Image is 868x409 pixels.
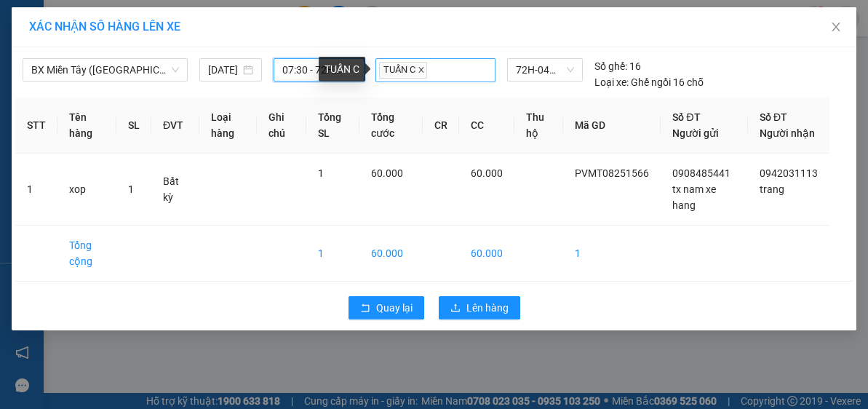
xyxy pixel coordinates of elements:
[257,98,306,154] th: Ghi chú
[282,59,357,81] span: 07:30 - 72H-047.05
[360,303,370,314] span: rollback
[208,62,239,78] input: 13/08/2025
[151,98,199,154] th: ĐVT
[450,303,461,314] span: upload
[516,59,574,81] span: 72H-047.05
[423,98,459,154] th: CR
[371,167,403,179] span: 60.000
[376,300,413,316] span: Quay lại
[466,300,509,316] span: Lên hàng
[57,226,116,282] td: Tổng cộng
[151,154,199,226] td: Bất kỳ
[760,127,815,139] span: Người nhận
[471,167,503,179] span: 60.000
[514,98,563,154] th: Thu hộ
[439,296,520,319] button: uploadLên hàng
[672,127,719,139] span: Người gửi
[116,98,151,154] th: SL
[760,111,787,123] span: Số ĐT
[594,74,629,90] span: Loại xe:
[29,20,180,33] span: XÁC NHẬN SỐ HÀNG LÊN XE
[306,226,359,282] td: 1
[15,154,57,226] td: 1
[31,59,179,81] span: BX Miền Tây (Hàng Ngoài)
[319,57,365,82] div: TUẤN C
[306,98,359,154] th: Tổng SL
[359,98,423,154] th: Tổng cước
[418,66,425,74] span: close
[594,58,641,74] div: 16
[563,226,661,282] td: 1
[672,111,700,123] span: Số ĐT
[379,62,427,79] span: TUẤN C
[57,154,116,226] td: xop
[816,7,856,48] button: Close
[128,183,134,195] span: 1
[594,74,704,90] div: Ghế ngồi 16 chỗ
[760,183,784,195] span: trang
[359,226,423,282] td: 60.000
[57,98,116,154] th: Tên hàng
[349,296,424,319] button: rollbackQuay lại
[459,226,514,282] td: 60.000
[199,98,257,154] th: Loại hàng
[594,58,627,74] span: Số ghế:
[459,98,514,154] th: CC
[15,98,57,154] th: STT
[672,167,730,179] span: 0908485441
[575,167,649,179] span: PVMT08251566
[672,183,716,211] span: tx nam xe hang
[318,167,324,179] span: 1
[760,167,818,179] span: 0942031113
[563,98,661,154] th: Mã GD
[830,21,842,33] span: close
